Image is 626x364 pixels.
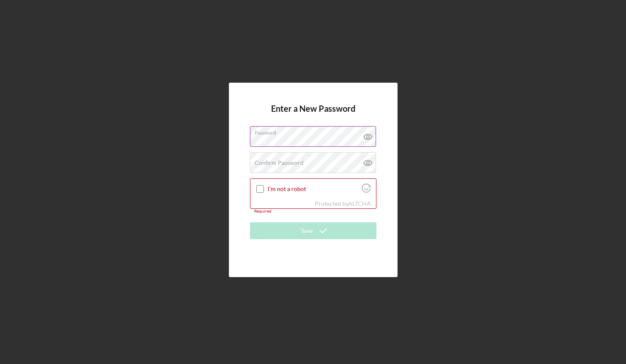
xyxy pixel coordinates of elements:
label: I'm not a robot [268,186,359,192]
label: Confirm Password [255,159,304,166]
button: Save [250,222,376,239]
h4: Enter a New Password [271,104,355,126]
a: Visit Altcha.org [362,187,371,194]
div: Save [301,222,313,239]
label: Password [255,127,376,136]
div: Required [250,209,376,214]
div: Protected by [315,200,371,207]
a: Visit Altcha.org [348,200,371,207]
